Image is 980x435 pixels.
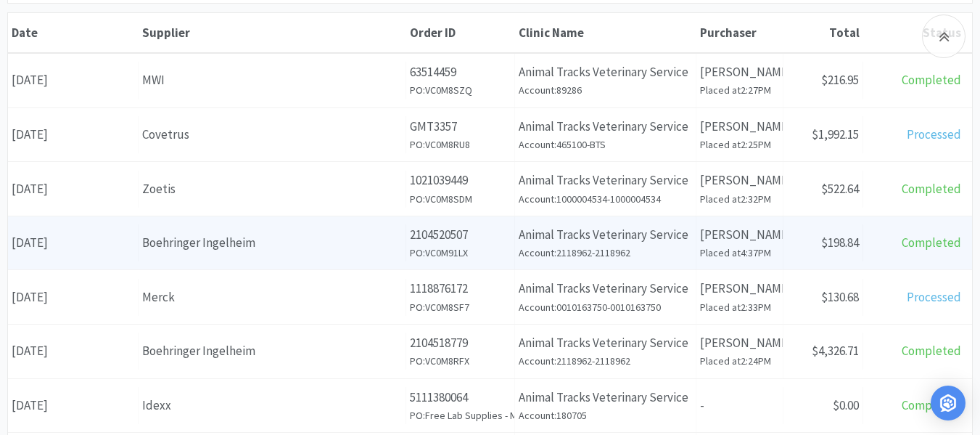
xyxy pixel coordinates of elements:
div: Covetrus [142,125,402,145]
div: [DATE] [8,116,139,153]
span: Completed [902,235,961,251]
p: [PERSON_NAME] [700,225,779,245]
p: Animal Tracks Veterinary Service [519,388,692,407]
span: Processed [907,289,961,305]
div: [DATE] [8,333,139,370]
p: [PERSON_NAME] [700,171,779,190]
span: $1,992.15 [812,126,859,142]
div: [DATE] [8,387,139,424]
h6: PO: Free Lab Supplies - Monthly [410,407,511,423]
p: 2104518779 [410,333,511,353]
h6: Account: 180705 [519,407,692,423]
p: 1118876172 [410,279,511,298]
div: Total [787,25,860,41]
span: Completed [902,181,961,197]
p: [PERSON_NAME] [700,62,779,82]
span: $522.64 [821,181,859,197]
p: Animal Tracks Veterinary Service [519,117,692,137]
div: Zoetis [142,179,402,199]
p: GMT3357 [410,117,511,137]
div: Supplier [142,25,403,41]
span: $216.95 [821,72,859,88]
h6: Account: 0010163750-0010163750 [519,299,692,315]
h6: Account: 2118962-2118962 [519,245,692,261]
p: Animal Tracks Veterinary Service [519,62,692,82]
h6: PO: VC0M8RFX [410,353,511,369]
span: $130.68 [821,289,859,305]
span: $198.84 [821,235,859,251]
h6: Placed at 4:37PM [700,245,779,261]
p: 63514459 [410,62,511,82]
div: [DATE] [8,279,139,316]
div: Boehringer Ingelheim [142,341,402,361]
span: Completed [902,72,961,88]
h6: PO: VC0M8SDM [410,191,511,207]
div: Open Intercom Messenger [931,386,965,420]
p: - [700,396,779,415]
h6: PO: VC0M8SF7 [410,299,511,315]
h6: Account: 2118962-2118962 [519,353,692,369]
span: Completed [902,397,961,413]
h6: Placed at 2:24PM [700,353,779,369]
p: [PERSON_NAME] [700,117,779,137]
div: Date [12,25,135,41]
h6: Placed at 2:33PM [700,299,779,315]
div: Status [867,25,961,41]
h6: PO: VC0M91LX [410,245,511,261]
p: Animal Tracks Veterinary Service [519,171,692,190]
h6: Placed at 2:32PM [700,191,779,207]
p: [PERSON_NAME] [700,333,779,353]
span: Completed [902,343,961,359]
div: [DATE] [8,224,139,261]
h6: Account: 1000004534-1000004534 [519,191,692,207]
div: [DATE] [8,62,139,99]
h6: PO: VC0M8SZQ [410,82,511,98]
p: 5111380064 [410,388,511,407]
h6: Account: 465100-BTS [519,137,692,153]
div: Idexx [142,396,402,415]
span: $4,326.71 [812,343,859,359]
span: Processed [907,126,961,142]
p: Animal Tracks Veterinary Service [519,225,692,245]
p: [PERSON_NAME] [700,279,779,298]
div: MWI [142,70,402,90]
div: Boehringer Ingelheim [142,233,402,253]
p: Animal Tracks Veterinary Service [519,279,692,298]
div: Clinic Name [519,25,693,41]
div: Purchaser [700,25,780,41]
h6: Placed at 2:25PM [700,137,779,153]
h6: Account: 89286 [519,82,692,98]
h6: PO: VC0M8RU8 [410,137,511,153]
h6: Placed at 2:27PM [700,82,779,98]
p: 1021039449 [410,171,511,190]
div: [DATE] [8,171,139,208]
span: $0.00 [833,397,859,413]
p: Animal Tracks Veterinary Service [519,333,692,353]
p: 2104520507 [410,225,511,245]
div: Merck [142,288,402,307]
div: Order ID [410,25,511,41]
